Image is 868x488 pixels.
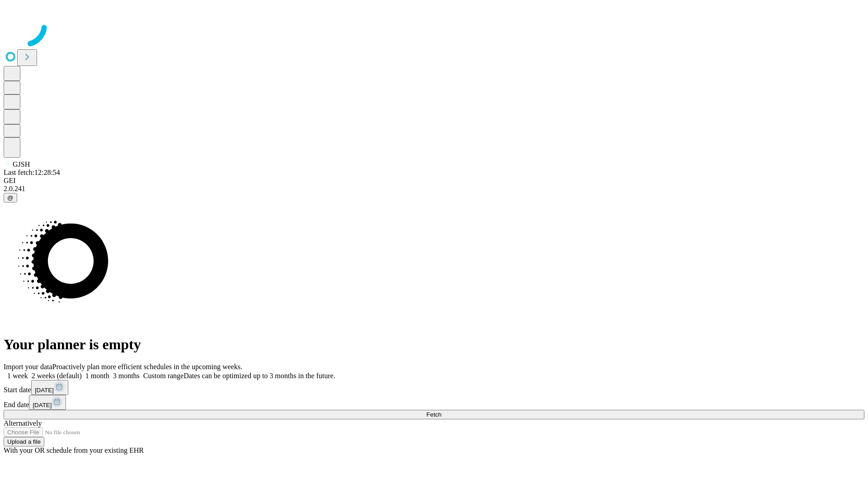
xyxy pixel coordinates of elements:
[4,193,17,202] button: @
[4,169,60,176] span: Last fetch: 12:28:54
[13,160,30,168] span: GJSH
[4,363,52,371] span: Import your data
[4,419,42,427] span: Alternatively
[85,372,109,380] span: 1 month
[4,437,44,446] button: Upload a file
[32,372,82,380] span: 2 weeks (default)
[7,372,28,380] span: 1 week
[33,402,52,408] span: [DATE]
[143,372,184,380] span: Custom range
[7,194,14,201] span: @
[4,177,864,185] div: GEI
[52,363,242,371] span: Proactively plan more efficient schedules in the upcoming weeks.
[4,380,864,395] div: Start date
[4,395,864,410] div: End date
[4,446,144,454] span: With your OR schedule from your existing EHR
[4,336,864,353] h1: Your planner is empty
[29,395,66,410] button: [DATE]
[35,387,54,394] span: [DATE]
[426,411,441,418] span: Fetch
[31,380,68,395] button: [DATE]
[4,410,864,419] button: Fetch
[184,372,335,380] span: Dates can be optimized up to 3 months in the future.
[4,185,864,193] div: 2.0.241
[113,372,140,380] span: 3 months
